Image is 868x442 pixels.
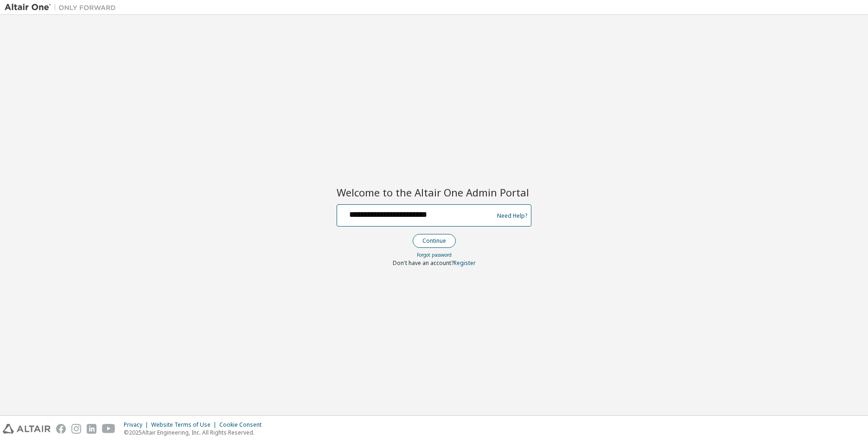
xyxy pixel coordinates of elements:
div: Privacy [124,421,151,429]
img: youtube.svg [102,424,115,434]
img: Altair One [5,3,121,12]
h2: Welcome to the Altair One Admin Portal [337,186,531,199]
img: linkedin.svg [87,424,96,434]
img: altair_logo.svg [3,424,51,434]
div: Website Terms of Use [151,421,219,429]
a: Forgot password [417,252,452,258]
div: Cookie Consent [219,421,267,429]
img: instagram.svg [71,424,81,434]
button: Continue [413,234,456,248]
a: Register [453,259,476,267]
span: Don't have an account? [393,259,453,267]
img: facebook.svg [56,424,66,434]
p: © 2025 Altair Engineering, Inc. All Rights Reserved. [124,429,267,436]
a: Need Help? [497,215,527,216]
